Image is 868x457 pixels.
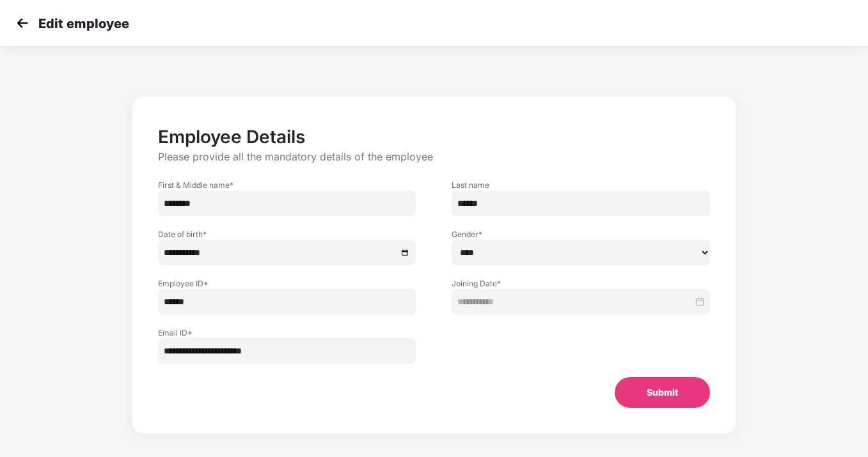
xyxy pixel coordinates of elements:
[452,229,709,240] label: Gender
[615,377,710,408] button: Submit
[158,180,416,190] label: First & Middle name
[38,16,129,31] p: Edit employee
[158,278,416,289] label: Employee ID
[13,13,32,33] img: svg+xml;base64,PHN2ZyB4bWxucz0iaHR0cDovL3d3dy53My5vcmcvMjAwMC9zdmciIHdpZHRoPSIzMCIgaGVpZ2h0PSIzMC...
[452,180,709,190] label: Last name
[158,150,709,164] p: Please provide all the mandatory details of the employee
[158,126,709,148] p: Employee Details
[452,278,709,289] label: Joining Date
[158,327,416,338] label: Email ID
[401,248,410,257] span: close-circle
[158,229,416,240] label: Date of birth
